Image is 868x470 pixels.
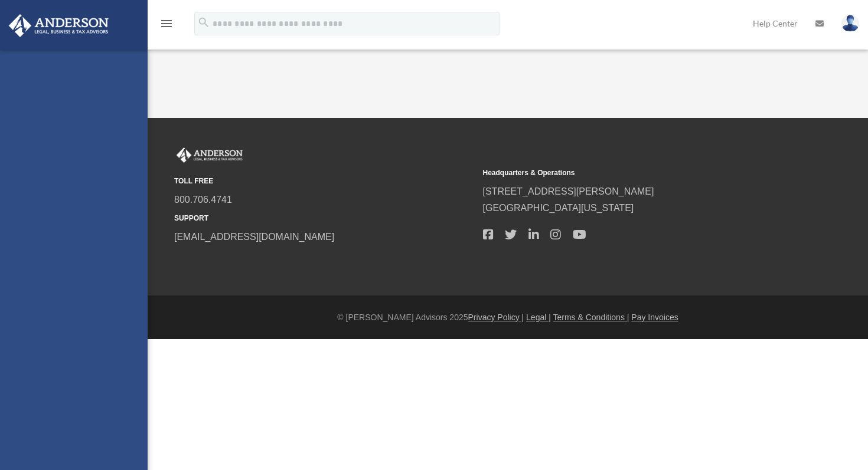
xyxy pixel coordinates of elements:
[174,212,475,225] small: SUPPORT
[174,195,232,205] a: 800.706.4741
[159,17,174,31] i: menu
[468,313,524,322] a: Privacy Policy |
[197,16,210,29] i: search
[553,313,629,322] a: Terms & Conditions |
[174,232,334,242] a: [EMAIL_ADDRESS][DOMAIN_NAME]
[483,203,634,213] a: [GEOGRAPHIC_DATA][US_STATE]
[148,310,868,325] div: © [PERSON_NAME] Advisors 2025
[631,313,678,322] a: Pay Invoices
[159,21,174,31] a: menu
[483,186,654,196] a: [STREET_ADDRESS][PERSON_NAME]
[174,175,475,188] small: TOLL FREE
[526,313,551,322] a: Legal |
[174,147,245,163] img: Anderson Advisors Platinum Portal
[841,15,859,32] img: User Pic
[5,14,112,37] img: Anderson Advisors Platinum Portal
[483,167,784,179] small: Headquarters & Operations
